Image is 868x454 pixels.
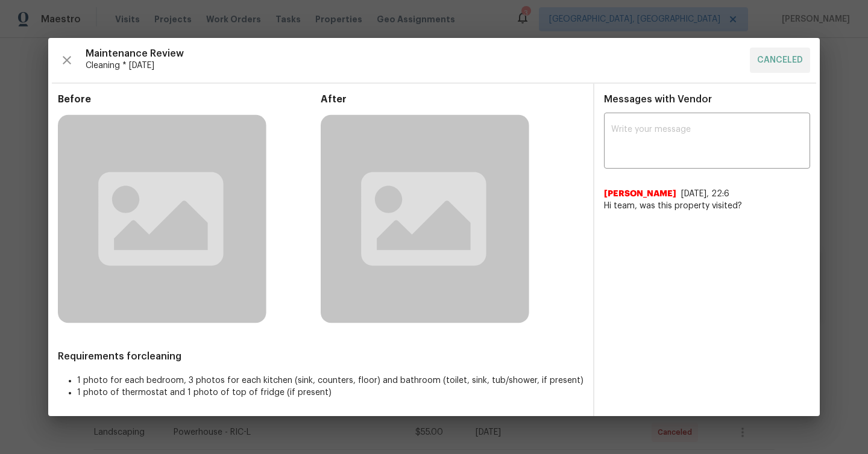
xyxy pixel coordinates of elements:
[77,375,583,387] li: 1 photo for each bedroom, 3 photos for each kitchen (sink, counters, floor) and bathroom (toilet,...
[604,200,810,212] span: Hi team, was this property visited?
[86,48,740,60] span: Maintenance Review
[604,188,676,200] span: [PERSON_NAME]
[58,93,321,105] span: Before
[58,350,583,362] span: Requirements for cleaning
[681,190,729,198] span: [DATE], 22:6
[321,93,583,105] span: After
[86,60,740,72] span: Cleaning * [DATE]
[77,387,583,399] li: 1 photo of thermostat and 1 photo of top of fridge (if present)
[604,95,712,104] span: Messages with Vendor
